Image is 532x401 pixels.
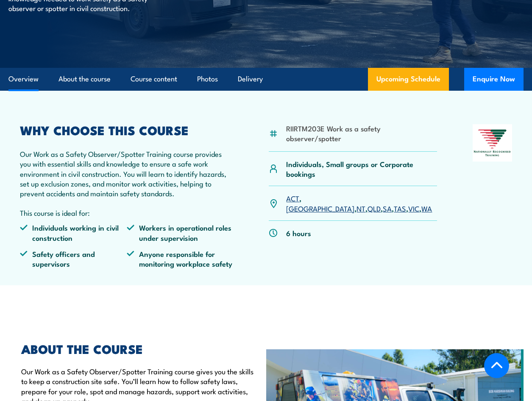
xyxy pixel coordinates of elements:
button: Enquire Now [464,68,524,91]
a: SA [383,203,392,213]
a: Delivery [238,68,263,90]
a: Photos [197,68,218,90]
img: Nationally Recognised Training logo. [473,124,512,162]
a: QLD [368,203,381,213]
li: Individuals working in civil construction [20,223,127,242]
p: 6 hours [286,228,311,238]
a: VIC [408,203,419,213]
a: TAS [394,203,406,213]
a: Course content [131,68,177,90]
p: Individuals, Small groups or Corporate bookings [286,159,437,179]
a: Overview [8,68,39,90]
h2: WHY CHOOSE THIS COURSE [20,124,233,135]
p: Our Work as a Safety Observer/Spotter Training course provides you with essential skills and know... [20,149,233,198]
a: ACT [286,193,299,203]
li: Safety officers and supervisors [20,249,127,269]
a: NT [357,203,365,213]
li: Anyone responsible for monitoring workplace safety [127,249,234,269]
p: This course is ideal for: [20,208,233,217]
li: RIIRTM203E Work as a safety observer/spotter [286,123,437,143]
a: WA [421,203,432,213]
a: [GEOGRAPHIC_DATA] [286,203,354,213]
a: About the course [58,68,111,90]
p: , , , , , , , [286,193,437,213]
a: Upcoming Schedule [368,68,449,91]
h2: ABOUT THE COURSE [21,343,253,354]
li: Workers in operational roles under supervision [127,223,234,242]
